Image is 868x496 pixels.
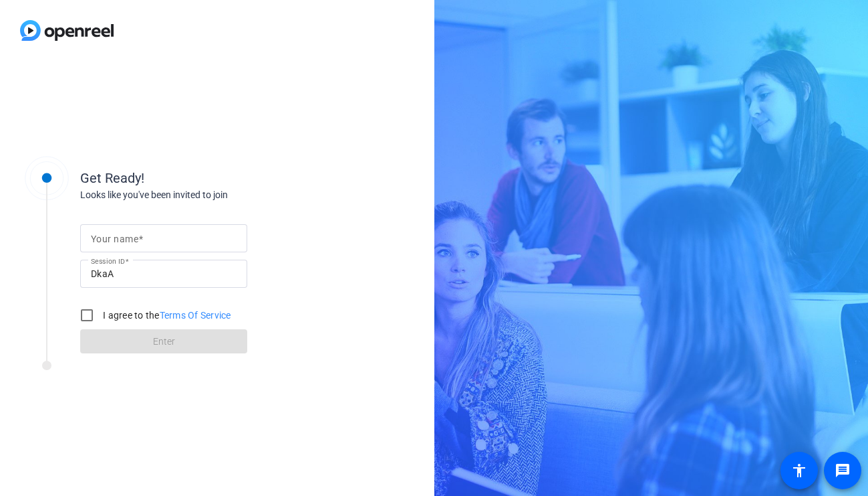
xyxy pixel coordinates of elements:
[91,234,138,244] mat-label: Your name
[100,309,231,322] label: I agree to the
[80,188,347,202] div: Looks like you've been invited to join
[160,310,231,321] a: Terms Of Service
[835,463,851,479] mat-icon: message
[91,257,125,265] mat-label: Session ID
[80,168,347,188] div: Get Ready!
[791,463,807,479] mat-icon: accessibility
